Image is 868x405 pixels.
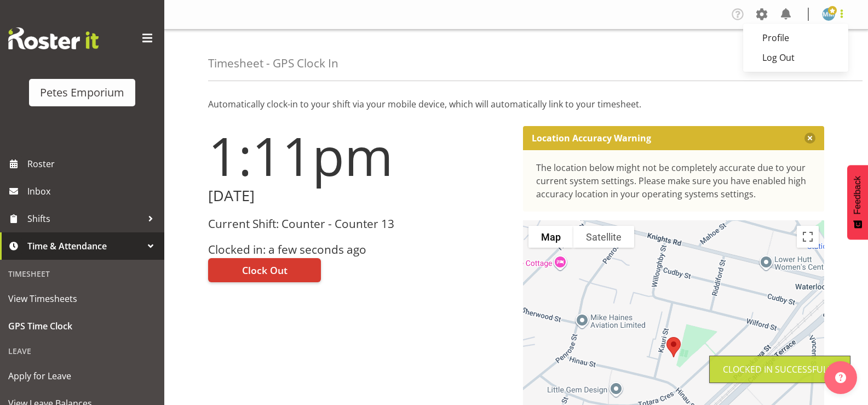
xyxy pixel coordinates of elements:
a: GPS Time Clock [3,312,162,340]
div: The location below might not be completely accurate due to your current system settings. Please m... [536,161,812,201]
h2: [DATE] [208,187,510,204]
button: Show street map [528,226,573,248]
span: Feedback [853,176,863,214]
img: help-xxl-2.png [835,372,846,383]
a: Log Out [743,48,848,67]
h3: Current Shift: Counter - Counter 13 [208,218,510,230]
h3: Clocked in: a few seconds ago [208,243,510,256]
div: Petes Emporium [40,84,124,101]
span: Apply for Leave [8,368,156,384]
a: View Timesheets [3,285,162,312]
button: Clock Out [208,258,321,282]
span: GPS Time Clock [8,318,156,334]
p: Location Accuracy Warning [532,133,651,144]
span: View Timesheets [8,290,156,307]
a: Profile [743,28,848,48]
h4: Timesheet - GPS Clock In [208,57,338,70]
button: Toggle fullscreen view [797,226,819,248]
img: mandy-mosley3858.jpg [822,8,835,21]
span: Time & Attendance [27,238,142,254]
div: Leave [3,340,162,362]
span: Inbox [27,183,159,199]
span: Roster [27,156,159,172]
span: Shifts [27,210,142,227]
h1: 1:11pm [208,126,510,185]
button: Feedback - Show survey [847,165,868,239]
img: Rosterit website logo [8,27,99,49]
button: Show satellite imagery [573,226,634,248]
div: Clocked in Successfully [723,363,837,376]
a: Apply for Leave [3,362,162,390]
span: Clock Out [242,263,288,277]
div: Timesheet [3,263,162,285]
button: Close message [804,133,815,144]
p: Automatically clock-in to your shift via your mobile device, which will automatically link to you... [208,98,824,111]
